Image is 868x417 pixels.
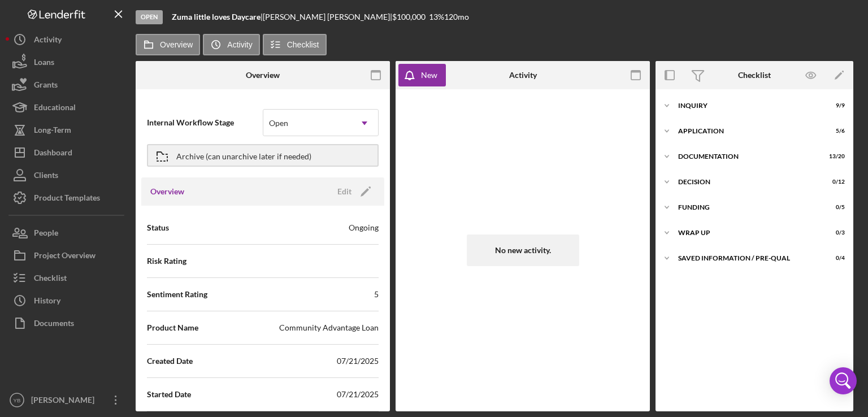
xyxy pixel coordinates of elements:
[150,186,184,197] h3: Overview
[136,34,200,55] button: Overview
[28,389,102,414] div: [PERSON_NAME]
[6,221,130,244] button: People
[467,234,579,266] div: No new activity.
[147,255,186,267] span: Risk Rating
[287,40,319,49] label: Checklist
[263,12,392,21] div: [PERSON_NAME] [PERSON_NAME] |
[678,179,817,185] div: Decision
[374,289,379,300] div: 5
[824,255,845,262] div: 0 / 4
[6,119,130,141] button: Long-Term
[172,12,263,21] div: |
[263,34,327,55] button: Checklist
[246,71,280,80] div: Overview
[824,102,845,109] div: 9 / 9
[147,289,207,300] span: Sentiment Rating
[824,153,845,160] div: 13 / 20
[147,117,263,128] span: Internal Workflow Stage
[444,12,469,21] div: 120 mo
[678,153,817,160] div: Documentation
[6,28,130,51] button: Activity
[147,355,193,367] span: Created Date
[349,222,379,233] div: Ongoing
[34,244,96,270] div: Project Overview
[34,312,74,337] div: Documents
[398,64,446,86] button: New
[203,34,259,55] button: Activity
[678,102,817,109] div: Inquiry
[14,397,21,403] text: YB
[331,183,375,200] button: Edit
[824,204,845,211] div: 0 / 5
[34,186,100,212] div: Product Templates
[6,289,130,312] button: History
[136,10,163,24] div: Open
[34,28,62,54] div: Activity
[6,96,130,119] button: Educational
[678,229,817,236] div: Wrap up
[392,12,426,21] span: $100,000
[6,141,130,164] button: Dashboard
[738,71,771,80] div: Checklist
[34,119,71,144] div: Long-Term
[6,389,130,411] button: YB[PERSON_NAME]
[824,179,845,185] div: 0 / 12
[824,128,845,134] div: 5 / 6
[34,164,58,189] div: Clients
[34,267,67,292] div: Checklist
[6,186,130,209] button: Product Templates
[824,229,845,236] div: 0 / 3
[160,40,193,49] label: Overview
[147,322,198,333] span: Product Name
[34,51,54,76] div: Loans
[6,73,130,96] button: Grants
[34,73,58,99] div: Grants
[34,289,60,315] div: History
[6,51,130,73] button: Loans
[6,164,130,186] button: Clients
[337,389,379,400] div: 07/21/2025
[830,367,857,394] div: Open Intercom Messenger
[678,128,817,134] div: Application
[421,64,437,86] div: New
[429,12,444,21] div: 13 %
[227,40,252,49] label: Activity
[34,221,58,247] div: People
[678,255,817,262] div: Saved Information / Pre-Qual
[337,355,379,367] div: 07/21/2025
[34,96,76,121] div: Educational
[34,141,72,167] div: Dashboard
[147,144,379,167] button: Archive (can unarchive later if needed)
[6,244,130,267] button: Project Overview
[509,71,537,80] div: Activity
[176,145,311,166] div: Archive (can unarchive later if needed)
[279,322,379,333] div: Community Advantage Loan
[147,389,191,400] span: Started Date
[6,267,130,289] button: Checklist
[269,119,288,128] div: Open
[147,222,169,233] span: Status
[678,204,817,211] div: Funding
[6,312,130,335] button: Documents
[172,12,261,21] b: Zuma little loves Daycare
[337,183,351,200] div: Edit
